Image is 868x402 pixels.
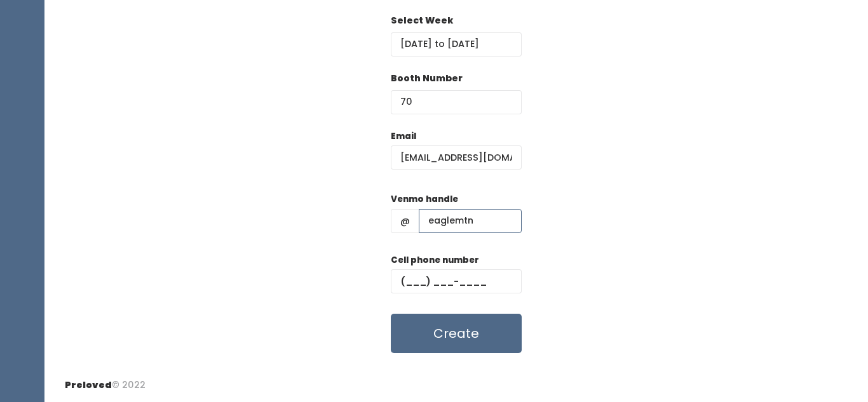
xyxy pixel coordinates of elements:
[391,314,522,353] button: Create
[391,145,522,170] input: @ .
[391,254,479,267] label: Cell phone number
[391,72,463,85] label: Booth Number
[391,130,416,143] label: Email
[391,209,419,233] span: @
[391,269,522,293] input: (___) ___-____
[391,193,458,206] label: Venmo handle
[65,379,112,391] span: Preloved
[391,32,522,57] input: Select week
[391,90,522,114] input: Booth Number
[65,368,146,392] div: © 2022
[391,14,453,27] label: Select Week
